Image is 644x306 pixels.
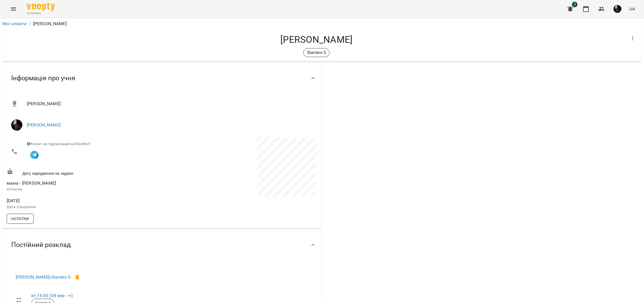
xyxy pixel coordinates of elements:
span: мама - [PERSON_NAME] [7,180,56,186]
a: [PERSON_NAME] [27,122,61,128]
button: Нотатки [7,214,34,224]
button: Menu [7,2,20,16]
p: [PERSON_NAME] [33,20,67,27]
div: Інформація про учня [2,64,321,93]
button: UA [627,4,637,14]
span: Клієнт не підписаний на ViberBot! [27,142,91,146]
span: [PERSON_NAME] [27,100,312,107]
p: Нотатка [7,187,160,192]
span: [DATE] [7,197,160,204]
img: Telegram [30,151,39,159]
span: Starters 5 [32,301,54,306]
h4: [PERSON_NAME] [7,34,626,45]
img: c92daf42e94a56623d94c35acff0251f.jpg [614,5,621,13]
span: Постійний розклад [11,241,71,249]
span: Інформація про учня [11,74,75,83]
div: Постійний розклад [2,230,321,259]
img: Анастасія Абрамова [11,119,22,131]
div: Starters 5 [303,48,330,57]
span: 3 [572,2,577,7]
a: Мої клієнти [2,21,27,26]
a: вт,16:00 (08 вер - ∞) [31,293,73,298]
p: Starters 5 [307,49,326,56]
span: Видалити клієнта з групи Starters 5 для курсу Starters 5? [71,270,84,284]
button: Клієнт підписаний на VooptyBot [27,147,42,162]
li: / [29,20,31,27]
a: [PERSON_NAME]»Starters 5 [16,274,71,280]
img: Voopty Logo [27,3,55,11]
nav: breadcrumb [2,20,642,27]
p: Дата створення [7,204,160,210]
div: Дату народження не задано [6,167,162,177]
span: For Business [27,11,55,15]
span: Нотатки [11,215,29,222]
span: UA [629,6,635,12]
